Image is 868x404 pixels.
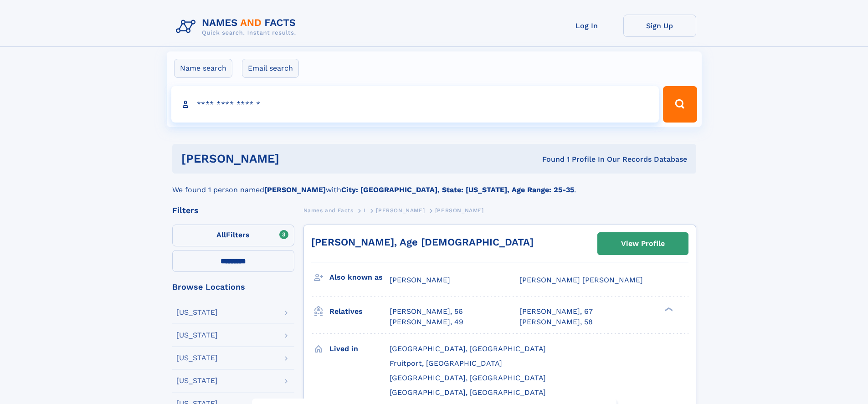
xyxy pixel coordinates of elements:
[390,344,546,353] span: [GEOGRAPHIC_DATA], [GEOGRAPHIC_DATA]
[329,304,390,319] h3: Relatives
[172,174,696,195] div: We found 1 person named with .
[663,86,697,123] button: Search Button
[172,15,303,39] img: Logo Names and Facts
[550,15,623,37] a: Log In
[329,270,390,285] h3: Also known as
[621,233,665,254] div: View Profile
[176,354,218,362] div: [US_STATE]
[303,205,354,216] a: Names and Facts
[174,59,232,78] label: Name search
[172,225,294,246] label: Filters
[663,307,673,312] div: ❯
[171,86,659,123] input: search input
[176,377,218,384] div: [US_STATE]
[311,236,534,248] a: [PERSON_NAME], Age [DEMOGRAPHIC_DATA]
[411,154,687,164] div: Found 1 Profile In Our Records Database
[598,233,688,255] a: View Profile
[390,307,463,317] a: [PERSON_NAME], 56
[519,276,643,284] span: [PERSON_NAME] [PERSON_NAME]
[390,388,546,397] span: [GEOGRAPHIC_DATA], [GEOGRAPHIC_DATA]
[242,59,299,78] label: Email search
[390,276,450,284] span: [PERSON_NAME]
[172,283,294,291] div: Browse Locations
[390,317,463,327] a: [PERSON_NAME], 49
[390,373,546,382] span: [GEOGRAPHIC_DATA], [GEOGRAPHIC_DATA]
[172,206,294,215] div: Filters
[216,230,226,239] span: All
[181,153,411,164] h1: [PERSON_NAME]
[176,332,218,339] div: [US_STATE]
[341,185,574,194] b: City: [GEOGRAPHIC_DATA], State: [US_STATE], Age Range: 25-35
[364,205,366,216] a: I
[264,185,326,194] b: [PERSON_NAME]
[623,15,696,37] a: Sign Up
[176,309,218,316] div: [US_STATE]
[376,205,425,216] a: [PERSON_NAME]
[364,207,366,214] span: I
[519,317,593,327] a: [PERSON_NAME], 58
[376,207,425,214] span: [PERSON_NAME]
[519,307,593,317] a: [PERSON_NAME], 67
[329,341,390,357] h3: Lived in
[435,207,484,214] span: [PERSON_NAME]
[390,359,502,368] span: Fruitport, [GEOGRAPHIC_DATA]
